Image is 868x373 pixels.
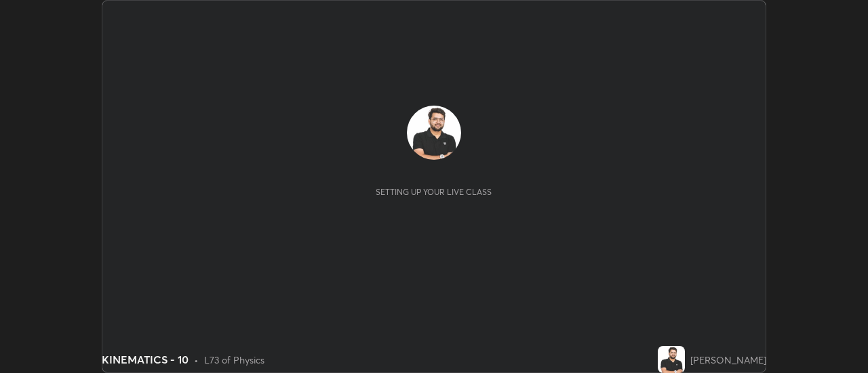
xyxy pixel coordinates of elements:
div: • [194,353,199,367]
img: 6c0a6b5127da4c9390a6586b0dc4a4b9.jpg [658,346,685,373]
div: Setting up your live class [376,187,492,197]
img: 6c0a6b5127da4c9390a6586b0dc4a4b9.jpg [407,106,461,160]
div: [PERSON_NAME] [690,353,766,367]
div: L73 of Physics [204,353,264,367]
div: KINEMATICS - 10 [102,351,189,368]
